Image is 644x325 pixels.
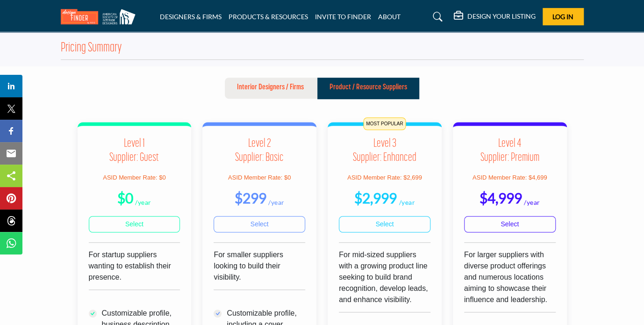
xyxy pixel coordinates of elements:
[329,82,407,93] p: Product / Resource Suppliers
[378,13,401,21] a: ABOUT
[363,117,406,130] span: MOST POPULAR
[214,249,305,308] div: For smaller suppliers looking to build their visibility.
[214,137,305,165] h3: Level 2 Supplier: Basic
[89,137,180,165] h3: Level 1 Supplier: Guest
[464,137,556,165] h3: Level 4 Supplier: Premium
[479,189,522,206] b: $4,999
[454,11,536,22] div: DESIGN YOUR LISTING
[339,216,430,232] a: Select
[339,137,430,165] h3: Level 3 Supplier: Enhanced
[399,198,415,206] sub: /year
[229,13,308,21] a: PRODUCTS & RESOURCES
[268,198,285,206] sub: /year
[237,82,304,93] p: Interior Designers / Firms
[135,198,151,206] sub: /year
[89,249,180,308] div: For startup suppliers wanting to establish their presence.
[464,216,556,232] a: Select
[103,174,165,181] span: ASID Member Rate: $0
[214,216,305,232] a: Select
[235,189,266,206] b: $299
[89,216,180,232] a: Select
[467,12,536,21] h5: DESIGN YOUR LISTING
[61,41,122,57] h2: Pricing Summary
[317,78,419,99] button: Product / Resource Suppliers
[160,13,222,21] a: DESIGNERS & FIRMS
[225,78,316,99] button: Interior Designers / Firms
[228,174,291,181] span: ASID Member Rate: $0
[354,189,397,206] b: $2,999
[472,174,547,181] span: ASID Member Rate: $4,699
[524,198,540,206] sub: /year
[552,13,573,21] span: Log In
[543,8,584,25] button: Log In
[61,9,140,24] img: Site Logo
[424,9,449,24] a: Search
[315,13,371,21] a: INVITE TO FINDER
[347,174,422,181] span: ASID Member Rate: $2,699
[117,189,133,206] b: $0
